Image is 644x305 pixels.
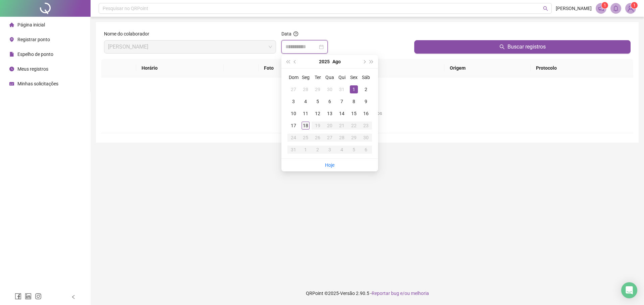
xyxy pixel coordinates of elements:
td: 2025-08-18 [300,120,312,132]
td: 2025-08-29 [348,132,360,144]
td: 2025-08-07 [336,95,348,107]
td: 2025-08-25 [300,132,312,144]
span: file [9,52,14,57]
span: instagram [35,293,42,300]
td: 2025-08-21 [336,120,348,132]
td: 2025-09-04 [336,144,348,156]
span: bell [613,5,619,11]
th: Seg [300,71,312,83]
div: 11 [302,109,310,118]
span: question-circle [293,31,298,36]
button: next-year [360,55,368,68]
div: 29 [350,134,358,142]
div: 28 [302,85,310,93]
div: 27 [289,85,298,93]
span: facebook [15,293,21,300]
td: 2025-08-03 [287,95,300,107]
td: 2025-07-30 [324,83,336,95]
span: clock-circle [9,67,14,71]
button: super-next-year [368,55,375,68]
footer: QRPoint © 2025 - 2.90.5 - [91,282,644,305]
td: 2025-08-23 [360,120,372,132]
span: Data [281,31,291,36]
sup: Atualize o seu contato no menu Meus Dados [631,2,638,9]
div: 25 [302,134,310,142]
th: Dom [287,71,300,83]
div: 13 [326,109,334,118]
div: 4 [302,97,310,105]
div: 18 [302,122,310,130]
div: 20 [326,122,334,130]
td: 2025-08-05 [312,95,324,107]
div: 14 [338,109,346,118]
span: Reportar bug e/ou melhoria [372,291,429,296]
button: year panel [319,55,330,68]
div: 31 [338,85,346,93]
div: 2 [314,146,322,154]
td: 2025-09-01 [300,144,312,156]
button: super-prev-year [284,55,291,68]
span: Versão [340,291,355,296]
button: Buscar registros [414,40,631,54]
button: month panel [332,55,341,68]
span: ANA BEATRIZ CARVALHO ALENCAR [108,41,272,53]
td: 2025-07-27 [287,83,300,95]
td: 2025-09-06 [360,144,372,156]
span: environment [9,37,14,42]
div: 6 [362,146,370,154]
span: search [499,44,505,50]
span: 1 [633,3,636,8]
td: 2025-08-01 [348,83,360,95]
td: 2025-08-20 [324,120,336,132]
div: 5 [350,146,358,154]
td: 2025-08-06 [324,95,336,107]
div: 10 [289,109,298,118]
th: Protocolo [531,59,633,77]
div: 3 [326,146,334,154]
th: Horário [136,59,224,77]
div: 17 [289,122,298,130]
td: 2025-08-13 [324,107,336,120]
div: 26 [314,134,322,142]
div: 9 [362,97,370,105]
span: Página inicial [17,22,45,27]
div: 7 [338,97,346,105]
td: 2025-08-31 [287,144,300,156]
td: 2025-08-02 [360,83,372,95]
td: 2025-07-31 [336,83,348,95]
span: linkedin [25,293,32,300]
span: notification [598,5,604,11]
div: 15 [350,109,358,118]
th: Localização [325,59,444,77]
th: Origem [444,59,531,77]
button: prev-year [291,55,299,68]
div: 19 [314,122,322,130]
span: Meus registros [17,66,48,72]
td: 2025-09-03 [324,144,336,156]
span: Minhas solicitações [17,81,58,86]
div: 28 [338,134,346,142]
td: 2025-08-10 [287,107,300,120]
th: Ter [312,71,324,83]
div: 27 [326,134,334,142]
td: 2025-08-11 [300,107,312,120]
td: 2025-08-12 [312,107,324,120]
div: 23 [362,122,370,130]
div: 6 [326,97,334,105]
span: [PERSON_NAME] [556,5,592,12]
td: 2025-08-24 [287,132,300,144]
div: Não há dados [109,109,625,117]
th: Sáb [360,71,372,83]
div: 30 [362,134,370,142]
div: 3 [289,97,298,105]
th: Foto [259,59,325,77]
div: 21 [338,122,346,130]
td: 2025-09-05 [348,144,360,156]
td: 2025-08-27 [324,132,336,144]
td: 2025-08-19 [312,120,324,132]
span: 1 [604,3,606,8]
td: 2025-08-26 [312,132,324,144]
th: Qui [336,71,348,83]
a: Hoje [325,162,334,168]
div: 1 [302,146,310,154]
